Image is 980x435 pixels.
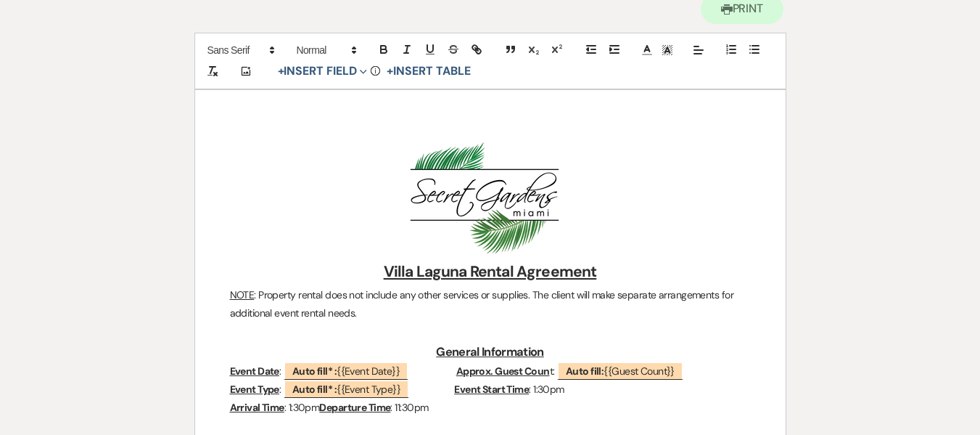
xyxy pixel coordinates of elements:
span: + [278,65,284,77]
span: {{Event Date}} [284,362,408,380]
u: Event Start Time [454,383,529,396]
u: NOTE [230,288,255,301]
u: Villa Laguna Rental Agreement [384,261,597,282]
p: : 1:30pm : 11:30pm [230,399,751,417]
span: Text Color [637,41,657,59]
span: {{Event Type}} [284,380,409,398]
p: : : 1:30pm [230,381,751,399]
b: Auto fill* : [292,365,337,378]
p: : Property rental does not include any other services or supplies. The client will make separate ... [230,286,751,322]
span: Text Background Color [657,41,678,59]
span: {{Guest Count}} [557,362,683,380]
p: : t: [230,362,751,381]
u: General Information [436,344,544,359]
button: Insert Field [273,62,373,80]
b: Auto fill: [566,365,604,378]
u: Event Date [230,365,279,378]
img: Screenshot 2025-01-17 at 1.12.54 PM.png [379,139,597,259]
span: + [387,65,393,77]
b: Auto fill* : [292,383,337,396]
button: +Insert Table [382,62,475,80]
span: Alignment [688,41,709,59]
u: Departure Time [319,401,390,414]
u: Approx. Guest Coun [456,365,550,378]
u: Event Type [230,383,279,396]
u: Arrival Time [230,401,284,414]
span: Header Formats [290,41,361,59]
